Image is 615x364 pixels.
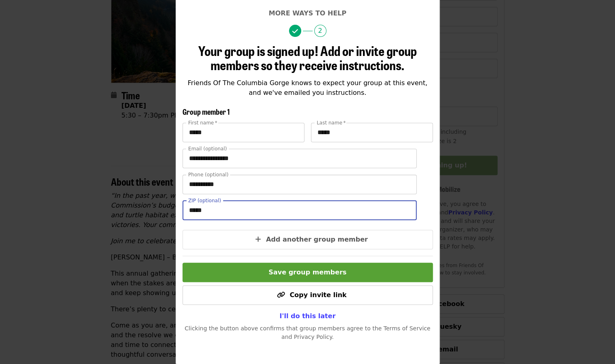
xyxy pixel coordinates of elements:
[188,146,227,151] label: Email (optional)
[276,291,285,299] i: link icon
[183,106,230,117] span: Group member 1
[188,172,228,177] label: Phone (optional)
[289,291,346,299] span: Copy invite link
[188,120,217,125] label: First name
[269,268,347,276] span: Save group members
[183,285,433,305] button: Copy invite link
[183,230,433,249] button: Add another group member
[292,28,298,35] i: check icon
[188,79,428,96] span: Friends Of The Columbia Gorge knows to expect your group at this event, and we've emailed you ins...
[317,120,346,125] label: Last name
[311,123,433,142] input: Last name
[269,9,346,17] span: More ways to help
[183,201,417,220] input: ZIP (optional)
[183,123,304,142] input: First name
[183,263,433,282] button: Save group members
[198,41,417,74] span: Your group is signed up! Add or invite group members so they receive instructions.
[185,325,430,340] span: Clicking the button above confirms that group members agree to the Terms of Service and Privacy P...
[280,312,336,320] span: I'll do this later
[273,308,342,324] button: I'll do this later
[183,149,417,168] input: Email (optional)
[255,236,261,243] i: plus icon
[188,198,221,203] label: ZIP (optional)
[314,25,326,37] span: 2
[266,236,368,243] span: Add another group member
[183,175,417,194] input: Phone (optional)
